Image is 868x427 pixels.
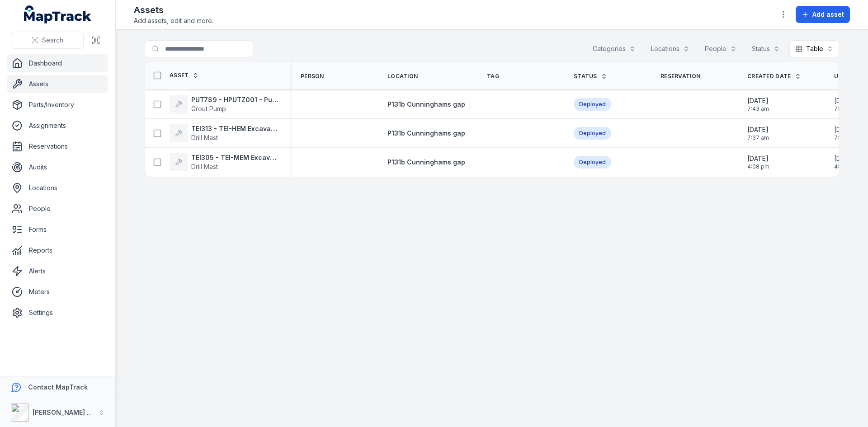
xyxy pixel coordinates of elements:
[170,95,279,113] a: PUT789 - HPUTZ001 - Putzmeister (Geopro) - FL1576Grout Pump
[301,73,324,80] span: Person
[134,16,213,25] span: Add assets, edit and more.
[834,134,856,141] span: 7:39 am
[170,124,279,142] a: TEI313 - TEI-HEM Excavator mounted hydraulic drilling AttachmentDrill Mast
[660,73,700,80] span: Reservation
[834,105,856,113] span: 7:44 am
[796,6,850,23] button: Add asset
[387,129,465,137] span: P131b Cunninghams gap
[7,200,108,218] a: People
[387,158,465,167] a: P131b Cunninghams gap
[170,72,199,79] a: Asset
[7,117,108,135] a: Assignments
[387,100,465,108] span: P131b Cunninghams gap
[834,154,855,163] span: [DATE]
[7,54,108,72] a: Dashboard
[7,221,108,239] a: Forms
[789,40,839,57] button: Table
[746,40,786,57] button: Status
[747,73,801,80] a: Created Date
[574,127,611,140] div: Deployed
[7,75,108,93] a: Assets
[170,153,279,171] a: TEI305 - TEI-MEM Excavator Mounted Hydraulic Drilling AttachmentDrill Mast
[834,96,856,113] time: 03/10/2025, 7:44:51 am
[191,105,226,113] span: Grout Pump
[11,32,84,49] button: Search
[574,98,611,111] div: Deployed
[7,179,108,197] a: Locations
[134,4,213,16] h2: Assets
[812,10,844,19] span: Add asset
[7,262,108,280] a: Alerts
[699,40,742,57] button: People
[191,95,279,104] strong: PUT789 - HPUTZ001 - Putzmeister (Geopro) - FL1576
[834,125,856,141] time: 03/10/2025, 7:39:56 am
[834,96,856,105] span: [DATE]
[834,163,855,170] span: 4:11 pm
[387,73,418,80] span: Location
[574,73,607,80] a: Status
[747,73,791,80] span: Created Date
[387,158,465,166] span: P131b Cunninghams gap
[7,137,108,155] a: Reservations
[574,73,597,80] span: Status
[191,163,218,170] span: Drill Mast
[747,154,769,163] span: [DATE]
[191,134,218,141] span: Drill Mast
[747,125,769,141] time: 03/10/2025, 7:37:44 am
[7,158,108,176] a: Audits
[574,156,611,169] div: Deployed
[747,96,769,105] span: [DATE]
[191,153,279,162] strong: TEI305 - TEI-MEM Excavator Mounted Hydraulic Drilling Attachment
[834,154,855,170] time: 02/10/2025, 4:11:02 pm
[33,408,149,416] strong: [PERSON_NAME] Asset Maintenance
[170,72,189,79] span: Asset
[747,154,769,170] time: 02/10/2025, 4:08:53 pm
[7,96,108,114] a: Parts/Inventory
[747,163,769,170] span: 4:08 pm
[747,125,769,134] span: [DATE]
[747,96,769,113] time: 03/10/2025, 7:43:42 am
[7,241,108,259] a: Reports
[42,36,63,45] span: Search
[747,105,769,113] span: 7:43 am
[387,100,465,109] a: P131b Cunninghams gap
[747,134,769,141] span: 7:37 am
[387,129,465,138] a: P131b Cunninghams gap
[28,383,88,391] strong: Contact MapTrack
[7,304,108,322] a: Settings
[24,5,92,23] a: MapTrack
[487,73,499,80] span: Tag
[191,124,279,133] strong: TEI313 - TEI-HEM Excavator mounted hydraulic drilling Attachment
[834,125,856,134] span: [DATE]
[7,283,108,301] a: Meters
